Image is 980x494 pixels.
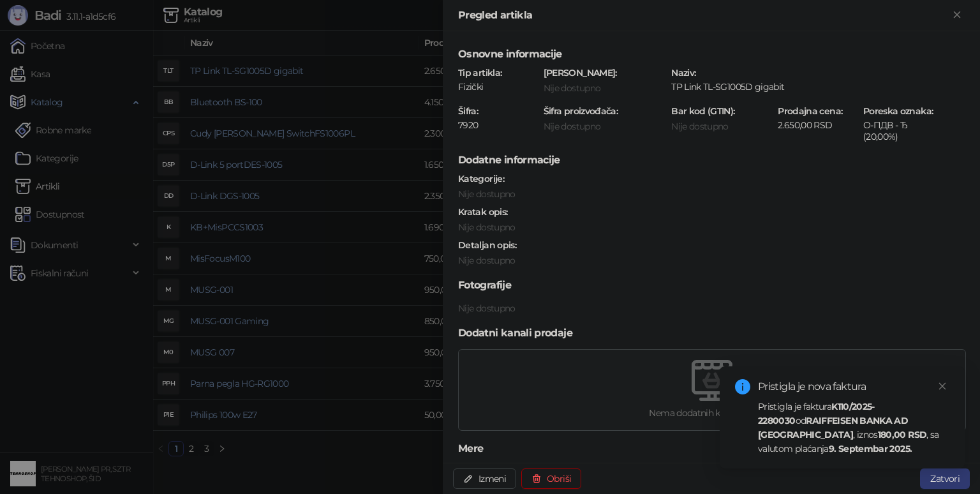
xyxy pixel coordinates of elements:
[776,119,859,131] div: 2.650,00 RSD
[458,173,504,184] strong: Kategorije :
[863,105,933,117] strong: Poreska oznaka :
[862,119,945,142] div: О-ПДВ - Ђ (20,00%)
[453,468,516,489] button: Izmeni
[949,8,965,23] button: Zatvori
[457,119,540,131] div: 7920
[458,255,516,266] span: Nije dostupno
[735,379,750,394] span: info-circle
[938,382,947,391] span: close
[544,105,618,117] strong: Šifra proizvođača :
[586,461,641,473] strong: Prodajna JM :
[521,468,581,489] button: Obriši
[778,105,842,117] strong: Prodajna cena :
[458,221,516,233] span: Nije dostupno
[459,406,965,420] div: Nema dodatnih kanala prodaje
[829,443,912,454] strong: 9. Septembar 2025.
[544,82,601,94] span: Nije dostupno
[920,468,970,489] button: Zatvori
[458,105,478,117] strong: Šifra :
[458,153,965,168] h5: Dodatne informacije
[544,67,617,79] strong: [PERSON_NAME] :
[671,121,729,132] span: Nije dostupno
[714,461,766,473] strong: Bruto masa :
[758,401,875,426] strong: K110/2025-2280030
[458,239,516,251] strong: Detaljan opis :
[671,105,734,117] strong: Bar kod (GTIN) :
[458,461,516,473] strong: Količina u JM :
[671,67,695,79] strong: Naziv :
[935,379,949,393] a: Close
[670,81,966,93] div: TP Link TL-SG1005D gigabit
[457,81,540,93] div: Fizički
[458,188,516,200] span: Nije dostupno
[458,303,516,314] span: Nije dostupno
[758,379,949,394] div: Pristigla je nova faktura
[458,326,965,341] h5: Dodatni kanali prodaje
[458,206,507,218] strong: Kratak opis :
[458,441,965,456] h5: Mere
[458,8,949,23] div: Pregled artikla
[758,415,908,440] strong: RAIFFEISEN BANKA AD [GEOGRAPHIC_DATA]
[458,47,965,62] h5: Osnovne informacije
[758,400,949,456] div: Pristigla je faktura od , iznos , sa valutom plaćanja
[878,429,927,440] strong: 180,00 RSD
[458,278,965,293] h5: Fotografije
[544,121,601,132] span: Nije dostupno
[458,67,501,79] strong: Tip artikla :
